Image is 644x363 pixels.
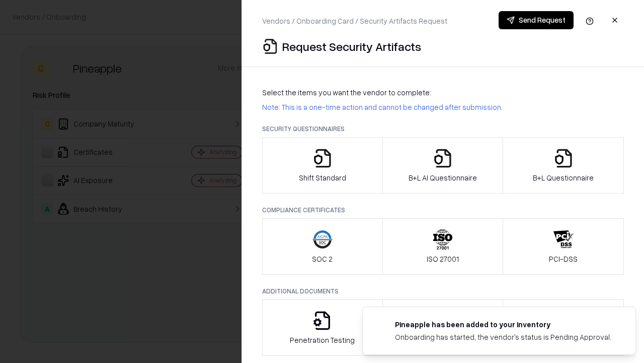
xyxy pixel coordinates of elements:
button: B+L Questionnaire [503,137,624,194]
button: B+L AI Questionnaire [382,137,504,194]
p: SOC 2 [312,254,333,264]
p: PCI-DSS [549,254,578,264]
button: ISO 27001 [382,218,504,275]
button: Send Request [499,11,574,29]
p: ISO 27001 [427,254,459,264]
p: Note: This is a one-time action and cannot be changed after submission. [262,102,624,112]
button: Data Processing Agreement [503,299,624,356]
p: Select the items you want the vendor to complete: [262,87,624,98]
p: Penetration Testing [290,335,355,345]
div: Pineapple has been added to your inventory [395,319,611,330]
button: PCI-DSS [503,218,624,275]
button: Penetration Testing [262,299,383,356]
button: Privacy Policy [382,299,504,356]
p: Security Questionnaires [262,125,624,133]
p: Vendors / Onboarding Card / Security Artifacts Request [262,16,447,26]
button: SOC 2 [262,218,383,275]
p: Compliance Certificates [262,206,624,214]
img: pineappleenergy.com [375,319,387,331]
p: B+L Questionnaire [533,172,594,183]
p: Request Security Artifacts [282,38,421,54]
button: Shift Standard [262,137,383,194]
p: Additional Documents [262,287,624,295]
div: Onboarding has started, the vendor's status is Pending Approval. [395,332,611,342]
p: Shift Standard [299,172,346,183]
p: B+L AI Questionnaire [409,172,477,183]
